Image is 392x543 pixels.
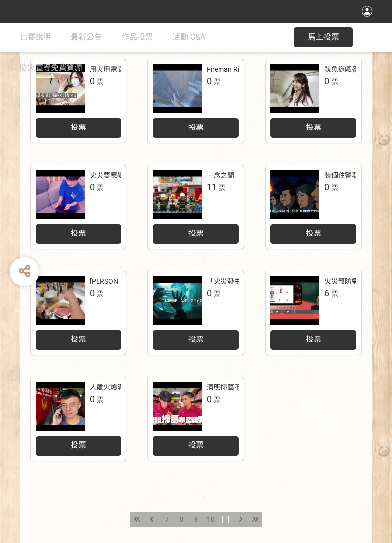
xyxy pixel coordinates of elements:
[214,290,220,298] span: 票
[148,59,244,143] a: Fireman Ring(發爾麵法環)0票投票
[97,290,103,298] span: 票
[90,382,145,392] div: 人離火熄滿漢全席
[97,396,103,404] span: 票
[207,382,255,392] div: 清明掃墓不用火
[188,123,204,132] span: 投票
[214,396,220,404] span: 票
[188,229,204,238] span: 投票
[324,64,372,75] div: 魷魚遊戲番外篇
[71,123,86,132] span: 投票
[122,32,153,42] span: 作品投票
[97,184,103,192] span: 票
[31,165,126,249] a: 火災要應變，冷靜面對是王道0票投票
[331,78,338,86] span: 票
[324,76,329,86] span: 0
[172,23,205,52] a: 活動 Q&A
[331,290,338,298] span: 票
[324,288,329,298] span: 6
[266,165,361,249] a: 裝個住警器吧0票投票
[148,377,244,461] a: 清明掃墓不用火0票投票
[71,335,86,344] span: 投票
[90,182,95,192] span: 0
[308,32,339,42] span: 馬上投票
[122,23,153,52] a: 作品投票
[306,123,321,132] span: 投票
[172,32,205,42] span: 活動 Q&A
[148,165,244,249] a: 一念之間11票投票
[90,170,179,181] div: 火災要應變，冷靜面對是王道
[207,516,215,523] span: 10
[90,288,95,298] span: 0
[31,377,126,461] a: 人離火熄滿漢全席0票投票
[306,335,321,344] span: 投票
[188,335,204,344] span: 投票
[207,394,212,404] span: 0
[20,23,51,52] a: 比賽說明
[179,516,183,523] span: 8
[207,288,212,298] span: 0
[71,440,86,450] span: 投票
[20,63,82,72] span: 防火宣導免費資源
[71,23,102,52] a: 最新公告
[219,184,225,192] span: 票
[20,32,51,42] span: 比賽說明
[71,32,102,42] span: 最新公告
[71,229,86,238] span: 投票
[90,394,95,404] span: 0
[207,182,217,192] span: 11
[306,229,321,238] span: 投票
[266,271,361,355] a: 火災預防需把基本滅火做好6票投票
[324,182,329,192] span: 0
[324,170,366,181] div: 裝個住警器吧
[31,271,126,355] a: [PERSON_NAME]美食頻道0票投票
[266,59,361,143] a: 魷魚遊戲番外篇0票投票
[294,27,353,47] button: 馬上投票
[90,276,170,286] div: [PERSON_NAME]美食頻道
[188,440,204,450] span: 投票
[148,271,244,355] a: 「火災發生那一刻，你選對了嗎」0票投票
[20,53,82,82] a: 防火宣導免費資源
[194,516,198,523] span: 9
[220,514,231,525] span: 11
[331,184,338,192] span: 票
[207,170,234,181] div: 一念之間
[31,59,126,143] a: 用火用電安全，讓家裡美美噠0票投票
[207,276,310,286] div: 「火災發生那一刻，你選對了嗎」
[165,516,169,523] span: 7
